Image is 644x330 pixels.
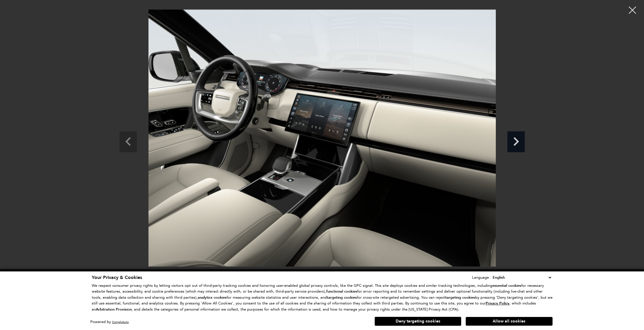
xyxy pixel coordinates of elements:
[85,4,559,272] img: Vehicle Image #41
[472,275,490,279] div: Language:
[507,131,525,152] div: Next slide
[92,274,142,281] span: Your Privacy & Cookies
[492,283,521,288] strong: essential cookies
[326,289,357,294] strong: functional cookies
[375,317,461,326] button: Deny targeting cookies
[148,4,496,272] div: 5 / 7
[198,295,227,300] strong: analytics cookies
[327,295,357,300] strong: targeting cookies
[90,320,129,324] div: Powered by
[92,283,553,313] p: We respect consumer privacy rights by letting visitors opt out of third-party tracking cookies an...
[491,274,553,281] select: Language Select
[112,320,129,324] a: ComplyAuto
[445,295,475,300] strong: targeting cookies
[466,317,553,326] button: Allow all cookies
[120,131,137,152] div: Previous slide
[486,301,509,306] u: Privacy Policy
[96,307,132,312] strong: Arbitration Provision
